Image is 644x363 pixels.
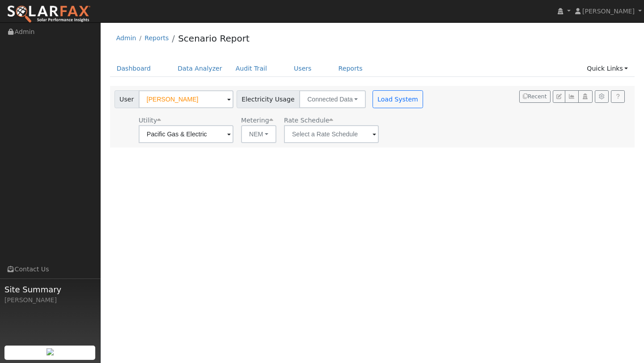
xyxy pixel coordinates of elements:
[110,60,158,77] a: Dashboard
[139,125,233,143] input: Select a Utility
[139,116,233,125] div: Utility
[578,90,592,103] button: Login As
[565,90,579,103] button: Multi-Series Graph
[519,90,551,103] button: Recent
[332,60,369,77] a: Reports
[4,295,96,305] div: [PERSON_NAME]
[582,8,635,15] span: [PERSON_NAME]
[178,33,250,44] a: Scenario Report
[171,60,229,77] a: Data Analyzer
[47,348,54,355] img: retrieve
[595,90,609,103] button: Settings
[373,90,424,108] button: Load System
[114,90,139,108] span: User
[7,5,91,24] img: SolarFax
[237,90,300,108] span: Electricity Usage
[229,60,274,77] a: Audit Trail
[553,90,565,103] button: Edit User
[611,90,625,103] a: Help Link
[299,90,366,108] button: Connected Data
[4,283,96,295] span: Site Summary
[580,60,635,77] a: Quick Links
[116,34,136,42] a: Admin
[284,117,333,124] span: Alias: HEV2A
[241,125,276,143] button: NEM
[139,90,233,108] input: Select a User
[241,116,276,125] div: Metering
[144,34,169,42] a: Reports
[287,60,318,77] a: Users
[284,125,379,143] input: Select a Rate Schedule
